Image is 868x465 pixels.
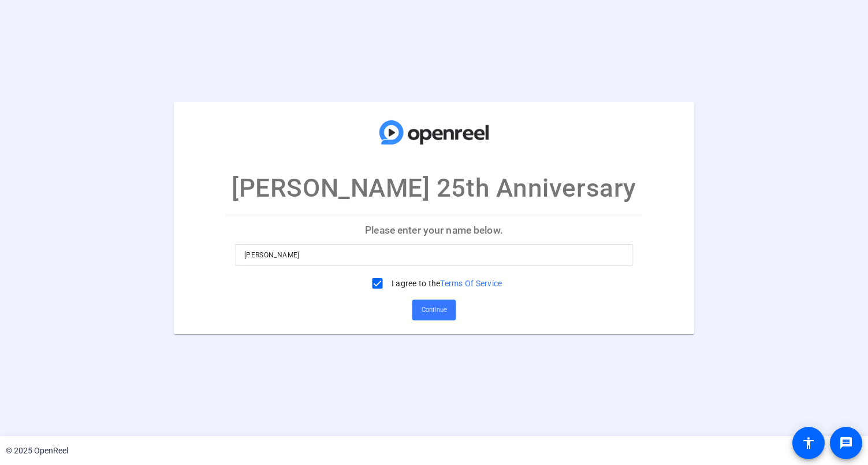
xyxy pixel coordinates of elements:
button: Continue [412,300,456,320]
p: [PERSON_NAME] 25th Anniversary [232,169,636,207]
img: company-logo [377,113,492,152]
a: Terms Of Service [440,279,502,288]
p: Please enter your name below. [226,216,642,244]
input: Enter your name [244,248,624,262]
span: Continue [422,301,447,319]
mat-icon: accessibility [802,436,815,450]
mat-icon: message [839,436,853,450]
label: I agree to the [389,278,502,289]
div: © 2025 OpenReel [6,445,68,457]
